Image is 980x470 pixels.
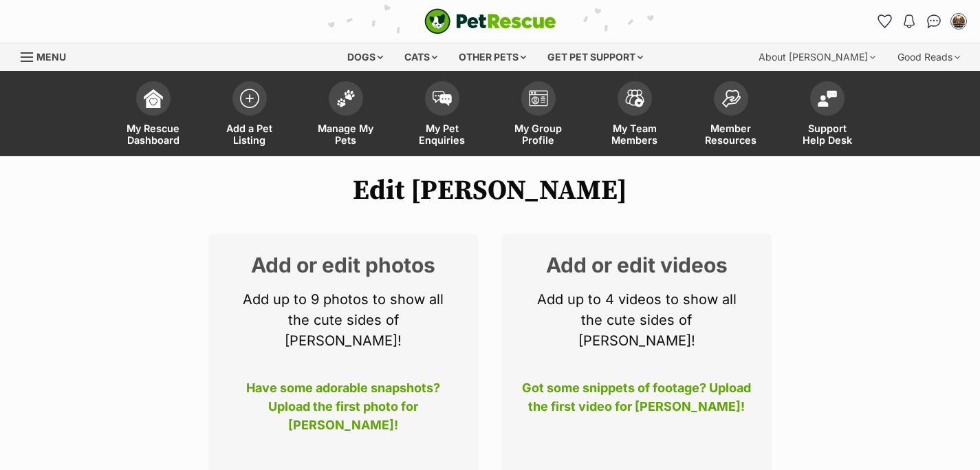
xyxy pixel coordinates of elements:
[395,43,447,71] div: Cats
[315,122,377,146] span: Manage My Pets
[721,89,741,108] img: member-resources-icon-8e73f808a243e03378d46382f2149f9095a855e16c252ad45f914b54edf8863c.svg
[898,10,920,32] button: Notifications
[749,43,885,71] div: About [PERSON_NAME]
[105,74,202,156] a: My Rescue Dashboard
[202,74,298,156] a: Add a Pet Listing
[888,43,970,71] div: Good Reads
[122,122,184,146] span: My Rescue Dashboard
[144,89,163,108] img: dashboard-icon-eb2f2d2d3e046f16d808141f083e7271f6b2e854fb5c12c21221c1fb7104beca.svg
[21,43,76,68] a: Menu
[587,74,683,156] a: My Team Members
[522,289,752,351] p: Add up to 4 videos to show all the cute sides of [PERSON_NAME]!
[229,289,459,351] p: Add up to 9 photos to show all the cute sides of [PERSON_NAME]!
[604,122,666,146] span: My Team Members
[538,43,653,71] div: Get pet support
[904,14,915,28] img: notifications-46538b983faf8c2785f20acdc204bb7945ddae34d4c08c2a6579f10ce5e182be.svg
[952,14,966,28] img: Natasha Boehm profile pic
[948,10,970,32] button: My account
[336,89,356,107] img: manage-my-pets-icon-02211641906a0b7f246fdf0571729dbe1e7629f14944591b6c1af311fb30b64b.svg
[411,122,473,146] span: My Pet Enquiries
[700,122,762,146] span: Member Resources
[927,14,941,28] img: chat-41dd97257d64d25036548639549fe6c8038ab92f7586957e7f3b1b290dea8141.svg
[433,91,452,106] img: pet-enquiries-icon-7e3ad2cf08bfb03b45e93fb7055b45f3efa6380592205ae92323e6603595dc1f.svg
[298,74,394,156] a: Manage My Pets
[779,74,875,156] a: Support Help Desk
[229,255,459,275] h2: Add or edit photos
[424,8,556,34] a: PetRescue
[394,74,490,156] a: My Pet Enquiries
[873,10,970,32] ul: Account quick links
[490,74,587,156] a: My Group Profile
[508,122,569,146] span: My Group Profile
[338,43,393,71] div: Dogs
[522,378,752,424] p: Got some snippets of footage? Upload the first video for [PERSON_NAME]!
[240,89,259,108] img: add-pet-listing-icon-0afa8454b4691262ce3f59096e99ab1cd57d4a30225e0717b998d2c9b9846f56.svg
[449,43,536,71] div: Other pets
[229,378,459,424] p: Have some adorable snapshots? Upload the first photo for [PERSON_NAME]!
[424,8,556,34] img: logo-cat-932fe2b9b8326f06289b0f2fb663e598f794de774fb13d1741a6617ecf9a85b4.svg
[219,122,281,146] span: Add a Pet Listing
[873,10,895,32] a: Favourites
[529,90,548,107] img: group-profile-icon-3fa3cf56718a62981997c0bc7e787c4b2cf8bcc04b72c1350f741eb67cf2f40e.svg
[683,74,779,156] a: Member Resources
[522,255,752,275] h2: Add or edit videos
[818,90,837,107] img: help-desk-icon-fdf02630f3aa405de69fd3d07c3f3aa587a6932b1a1747fa1d2bba05be0121f9.svg
[923,10,945,32] a: Conversations
[625,89,644,107] img: team-members-icon-5396bd8760b3fe7c0b43da4ab00e1e3bb1a5d9ba89233759b79545d2d3fc5d0d.svg
[36,51,66,63] span: Menu
[796,122,858,146] span: Support Help Desk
